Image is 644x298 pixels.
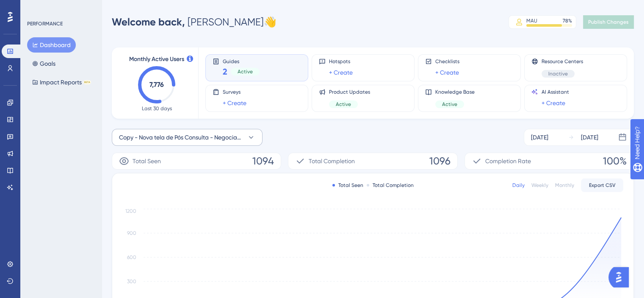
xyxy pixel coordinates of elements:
[555,182,574,189] div: Monthly
[223,58,260,64] span: Guides
[142,105,172,112] span: Last 30 days
[309,156,355,166] span: Total Completion
[608,265,634,290] iframe: UserGuiding AI Assistant Launcher
[563,17,572,24] div: 78 %
[238,68,253,75] span: Active
[548,70,568,77] span: Inactive
[27,37,76,53] button: Dashboard
[442,101,457,108] span: Active
[127,230,136,236] tspan: 900
[485,156,531,166] span: Completion Rate
[83,80,91,84] div: BETA
[526,17,537,24] div: MAU
[435,58,459,65] span: Checklists
[583,15,634,29] button: Publish Changes
[332,182,363,189] div: Total Seen
[112,15,276,29] div: [PERSON_NAME] 👋
[542,58,583,65] span: Resource Centers
[20,2,53,12] span: Need Help?
[531,132,548,142] div: [DATE]
[542,89,569,95] span: AI Assistant
[223,89,246,95] span: Surveys
[603,154,627,168] span: 100%
[27,75,96,90] button: Impact ReportsBETA
[589,182,616,189] span: Export CSV
[329,89,370,95] span: Product Updates
[149,81,164,89] text: 7,776
[112,16,185,28] span: Welcome back,
[223,66,227,78] span: 2
[531,182,548,189] div: Weekly
[329,58,353,65] span: Hotspots
[129,54,184,64] span: Monthly Active Users
[27,20,63,27] div: PERFORMANCE
[125,208,136,214] tspan: 1200
[27,56,61,71] button: Goals
[223,98,246,108] a: + Create
[133,156,161,166] span: Total Seen
[581,178,623,192] button: Export CSV
[512,182,525,189] div: Daily
[127,279,136,284] tspan: 300
[329,67,353,78] a: + Create
[581,132,598,142] div: [DATE]
[542,98,565,108] a: + Create
[119,132,243,142] span: Copy - Nova tela de Pós Consulta - Negociação
[336,101,351,108] span: Active
[435,67,459,78] a: + Create
[127,254,136,260] tspan: 600
[367,182,414,189] div: Total Completion
[252,154,274,168] span: 1094
[588,19,629,25] span: Publish Changes
[435,89,475,95] span: Knowledge Base
[112,129,263,146] button: Copy - Nova tela de Pós Consulta - Negociação
[429,154,451,168] span: 1096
